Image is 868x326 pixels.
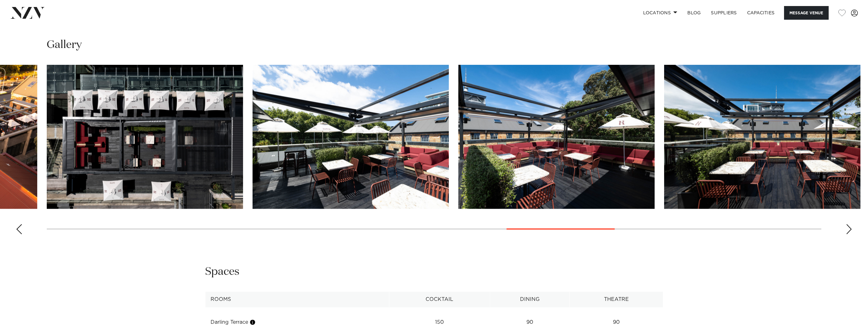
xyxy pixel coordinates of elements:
swiper-slide: 18 / 27 [253,65,449,209]
th: Theatre [570,292,663,307]
a: Capacities [742,6,780,20]
img: nzv-logo.png [10,7,45,18]
h2: Spaces [205,265,240,279]
img: Rooftop dining space at Darling on Drake [458,65,655,209]
swiper-slide: 19 / 27 [458,65,655,209]
swiper-slide: 17 / 27 [47,65,243,209]
img: Rooftop dining and blue skies at Darling on Drake [664,65,860,209]
swiper-slide: 20 / 27 [664,65,860,209]
th: Rooms [205,292,389,307]
th: Cocktail [389,292,490,307]
img: Darling on Drake rooftop from above [47,65,243,209]
a: Locations [638,6,682,20]
a: SUPPLIERS [706,6,742,20]
button: Message Venue [784,6,829,20]
th: Dining [490,292,570,307]
a: BLOG [682,6,706,20]
h2: Gallery [47,38,82,52]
